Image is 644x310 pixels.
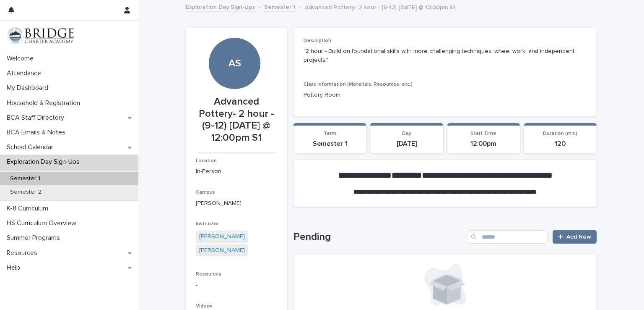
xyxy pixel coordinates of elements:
span: Instructor [196,221,219,226]
span: Add New [566,234,591,240]
p: School Calendar [3,143,60,151]
span: Class Information (Materials, Resources, etc.) [304,82,413,87]
a: Exploration Day Sign-Ups [186,2,255,11]
a: [PERSON_NAME] [199,246,245,255]
a: Add New [553,230,597,244]
p: Pottery Room [304,91,587,100]
img: V1C1m3IdTEidaUdm9Hs0 [7,27,74,44]
p: Summer Programs [3,234,67,242]
p: "2 hour - Build on foundational skills with more challenging techniques, wheel work, and independ... [304,47,587,65]
p: In-Person [196,167,277,176]
p: K-8 Curriculum [3,205,55,213]
p: Advanced Pottery- 2 hour - (9-12) [DATE] @ 12:00pm S1 [305,2,456,11]
span: Campus [196,190,215,195]
p: Help [3,264,27,272]
p: Attendance [3,69,48,77]
a: [PERSON_NAME] [199,232,245,241]
p: Semester 2 [3,189,48,196]
span: Start Time [470,131,496,136]
p: BCA Staff Directory [3,114,71,122]
p: 12:00pm [452,140,515,148]
span: Resources [196,272,221,277]
p: HS Curriculum Overview [3,219,83,227]
a: Semester 1 [264,2,296,11]
span: Description [304,38,331,43]
p: Exploration Day Sign-Ups [3,158,86,166]
p: [DATE] [375,140,438,148]
p: Resources [3,249,44,257]
p: Welcome [3,55,40,63]
div: AS [209,6,260,69]
span: Videos [196,304,213,309]
input: Search [468,230,548,244]
p: - [196,281,277,290]
p: Household & Registration [3,99,87,107]
p: BCA Emails & Notes [3,129,72,137]
span: Term [324,131,336,136]
p: 120 [529,140,592,148]
span: Duration (min) [543,131,577,136]
p: Semester 1 [3,175,47,182]
span: Location [196,158,217,163]
span: Day [402,131,411,136]
h1: Pending [293,231,465,243]
p: My Dashboard [3,84,55,92]
p: Advanced Pottery- 2 hour - (9-12) [DATE] @ 12:00pm S1 [196,96,277,144]
p: Semester 1 [299,140,361,148]
p: [PERSON_NAME] [196,199,277,208]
